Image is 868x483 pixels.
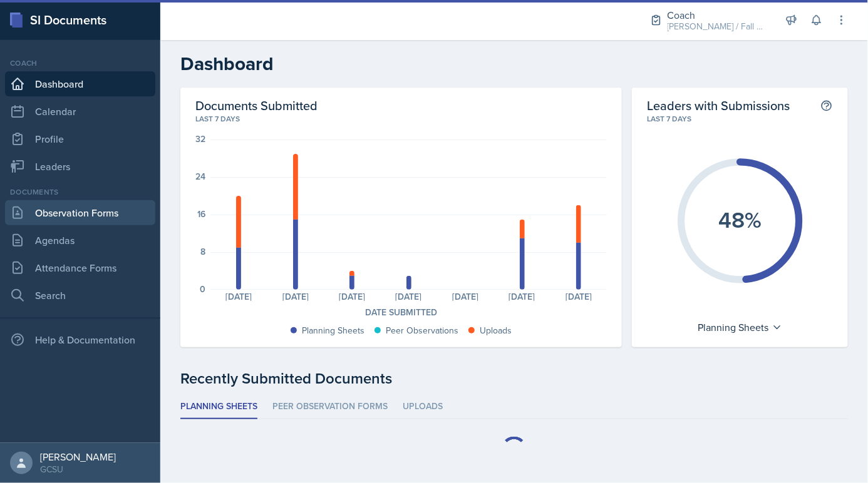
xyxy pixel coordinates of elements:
li: Uploads [403,395,443,419]
a: Profile [5,126,155,151]
div: [DATE] [210,292,267,301]
div: Last 7 days [647,113,833,125]
a: Agendas [5,228,155,253]
div: Recently Submitted Documents [180,367,848,390]
div: Uploads [480,324,512,337]
div: Last 7 days [195,113,607,125]
div: Coach [5,58,155,69]
div: [DATE] [324,292,380,301]
a: Calendar [5,99,155,124]
div: 8 [200,247,205,256]
a: Dashboard [5,71,155,96]
div: Peer Observations [386,324,458,337]
div: Planning Sheets [302,324,364,337]
div: [DATE] [380,292,437,301]
div: [DATE] [550,292,607,301]
div: Documents [5,186,155,198]
div: Help & Documentation [5,327,155,352]
div: 16 [197,210,205,218]
h2: Leaders with Submissions [647,98,790,113]
div: [DATE] [267,292,323,301]
div: Date Submitted [195,306,607,319]
h2: Documents Submitted [195,98,607,113]
a: Observation Forms [5,200,155,225]
div: [PERSON_NAME] [40,450,116,463]
div: 0 [200,285,205,293]
div: [PERSON_NAME] / Fall 2025 [668,20,768,33]
h2: Dashboard [180,53,848,75]
div: Coach [668,8,768,23]
div: GCSU [40,463,116,475]
li: Peer Observation Forms [272,395,388,419]
li: Planning Sheets [180,395,257,419]
a: Leaders [5,154,155,179]
a: Search [5,283,155,308]
div: [DATE] [437,292,493,301]
text: 48% [718,203,762,236]
div: 24 [195,172,205,181]
a: Attendance Forms [5,255,155,280]
div: [DATE] [493,292,550,301]
div: 32 [195,135,205,143]
div: Planning Sheets [691,317,788,337]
